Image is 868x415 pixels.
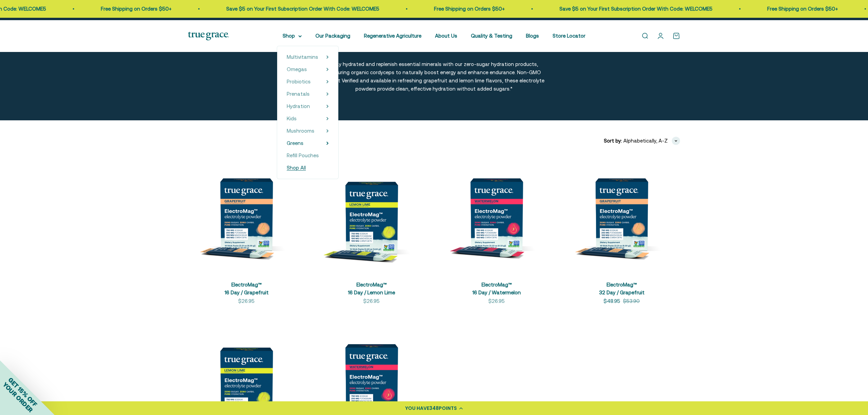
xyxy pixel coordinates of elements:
[287,139,329,147] summary: Greens
[287,66,307,72] span: Omegas
[287,127,314,135] a: Mushrooms
[283,32,302,40] summary: Shop
[604,137,622,145] span: Sort by:
[287,116,297,121] span: Kids
[287,140,303,146] span: Greens
[287,128,314,134] span: Mushrooms
[471,33,512,39] a: Quality & Testing
[323,60,545,93] p: Stay hydrated and replenish essential minerals with our zero-sugar hydration products, featuring ...
[188,156,305,273] img: ElectroMag™
[472,282,521,295] a: ElectroMag™16 Day / Watermelon
[287,65,329,73] summary: Omegas
[435,33,457,39] a: About Us
[488,297,505,305] sale-price: $26.95
[623,297,640,305] compare-at-price: $53.90
[287,78,311,86] a: Probiotics
[287,151,329,160] a: Refill Pouches
[363,297,380,305] sale-price: $26.95
[526,33,539,39] a: Blogs
[287,102,329,110] summary: Hydration
[287,103,310,109] span: Hydration
[1,381,34,414] span: YOUR ORDER
[348,282,395,295] a: ElectroMag™16 Day / Lemon Lime
[767,6,838,12] a: Free Shipping on Orders $50+
[287,115,329,123] summary: Kids
[287,53,329,61] summary: Multivitamins
[287,102,310,110] a: Hydration
[7,376,39,408] span: GET 15% OFF
[287,164,329,172] a: Shop All
[405,405,429,412] span: YOU HAVE
[439,405,457,412] span: POINTS
[226,5,379,13] p: Save $5 on Your First Subscription Order With Code: WELCOME5
[287,127,329,135] summary: Mushrooms
[238,297,255,305] sale-price: $26.95
[434,6,505,12] a: Free Shipping on Orders $50+
[287,79,311,84] span: Probiotics
[287,90,329,98] summary: Prenatals
[287,139,303,147] a: Greens
[623,137,680,145] button: Alphabetically, A-Z
[429,405,439,412] span: 348
[563,156,680,273] img: ElectroMag™
[287,91,310,97] span: Prenatals
[313,156,430,273] img: ElectroMag™
[438,156,555,273] img: ElectroMag™
[364,33,421,39] a: Regenerative Agriculture
[225,282,269,295] a: ElectroMag™16 Day / Grapefruit
[287,165,306,171] span: Shop All
[287,90,310,98] a: Prenatals
[599,282,645,295] a: ElectroMag™32 Day / Grapefruit
[603,297,620,305] sale-price: $48.95
[623,137,668,145] span: Alphabetically, A-Z
[287,115,297,123] a: Kids
[287,65,307,73] a: Omegas
[287,152,319,158] span: Refill Pouches
[559,5,713,13] p: Save $5 on Your First Subscription Order With Code: WELCOME5
[287,53,318,61] a: Multivitamins
[315,33,350,39] a: Our Packaging
[287,54,318,60] span: Multivitamins
[553,33,585,39] a: Store Locator
[287,78,329,86] summary: Probiotics
[101,6,172,12] a: Free Shipping on Orders $50+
